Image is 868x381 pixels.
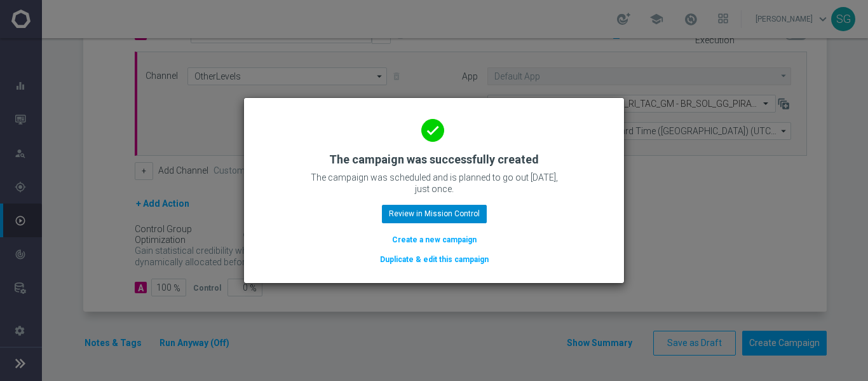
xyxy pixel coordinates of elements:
button: Duplicate & edit this campaign [379,253,490,267]
button: Review in Mission Control [382,205,487,223]
i: done [421,119,444,142]
p: The campaign was scheduled and is planned to go out [DATE], just once. [307,172,561,195]
button: Create a new campaign [391,233,478,247]
h2: The campaign was successfully created [329,152,539,167]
